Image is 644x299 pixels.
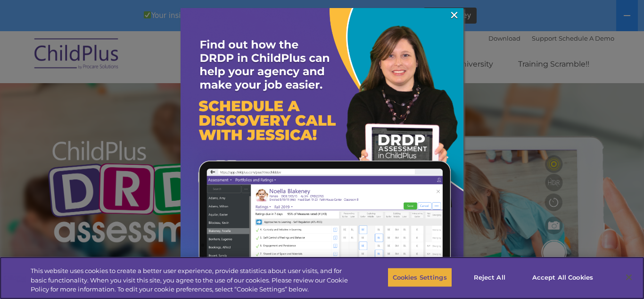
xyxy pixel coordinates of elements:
[527,267,598,287] button: Accept All Cookies
[31,266,354,294] div: This website uses cookies to create a better user experience, provide statistics about user visit...
[388,267,452,287] button: Cookies Settings
[619,267,639,288] button: Close
[449,10,460,20] a: ×
[460,267,519,287] button: Reject All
